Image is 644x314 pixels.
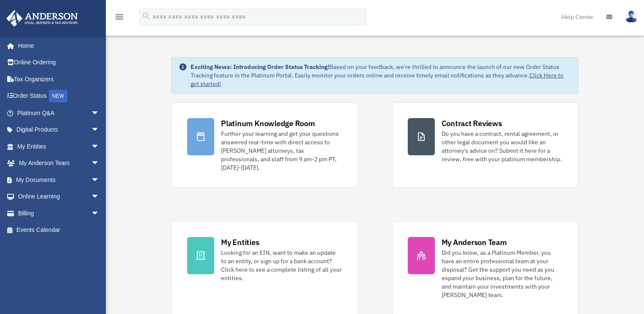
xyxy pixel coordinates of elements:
div: Platinum Knowledge Room [221,118,315,129]
div: Do you have a contract, rental agreement, or other legal document you would like an attorney's ad... [442,129,563,163]
a: Platinum Q&Aarrow_drop_down [6,105,112,121]
span: arrow_drop_down [91,188,108,206]
div: NEW [49,90,67,102]
i: search [141,11,151,21]
span: arrow_drop_down [91,155,108,172]
img: User Pic [625,11,638,23]
a: Billingarrow_drop_down [6,205,112,222]
i: menu [114,12,124,22]
span: arrow_drop_down [91,138,108,155]
a: My Documentsarrow_drop_down [6,171,112,188]
a: Contract Reviews Do you have a contract, rental agreement, or other legal document you would like... [392,102,578,187]
a: Digital Productsarrow_drop_down [6,121,112,138]
div: Did you know, as a Platinum Member, you have an entire professional team at your disposal? Get th... [442,248,563,299]
a: Events Calendar [6,222,112,239]
a: My Anderson Teamarrow_drop_down [6,155,112,172]
span: arrow_drop_down [91,121,108,139]
span: arrow_drop_down [91,171,108,189]
a: Home [6,37,108,54]
a: Online Ordering [6,54,112,71]
a: Tax Organizers [6,71,112,88]
a: menu [114,15,124,22]
span: arrow_drop_down [91,105,108,122]
a: My Entitiesarrow_drop_down [6,138,112,155]
a: Order StatusNEW [6,88,112,105]
div: Looking for an EIN, want to make an update to an entity, or sign up for a bank account? Click her... [221,248,342,282]
strong: Exciting News: Introducing Order Status Tracking! [191,63,329,71]
a: Platinum Knowledge Room Further your learning and get your questions answered real-time with dire... [171,102,358,187]
div: Based on your feedback, we're thrilled to announce the launch of our new Order Status Tracking fe... [191,63,571,88]
div: Contract Reviews [442,118,502,129]
div: Further your learning and get your questions answered real-time with direct access to [PERSON_NAM... [221,129,342,172]
div: My Entities [221,237,259,248]
img: Anderson Advisors Platinum Portal [4,10,80,27]
div: My Anderson Team [442,237,507,248]
span: arrow_drop_down [91,205,108,222]
a: Online Learningarrow_drop_down [6,188,112,205]
a: Click Here to get started! [191,72,564,88]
